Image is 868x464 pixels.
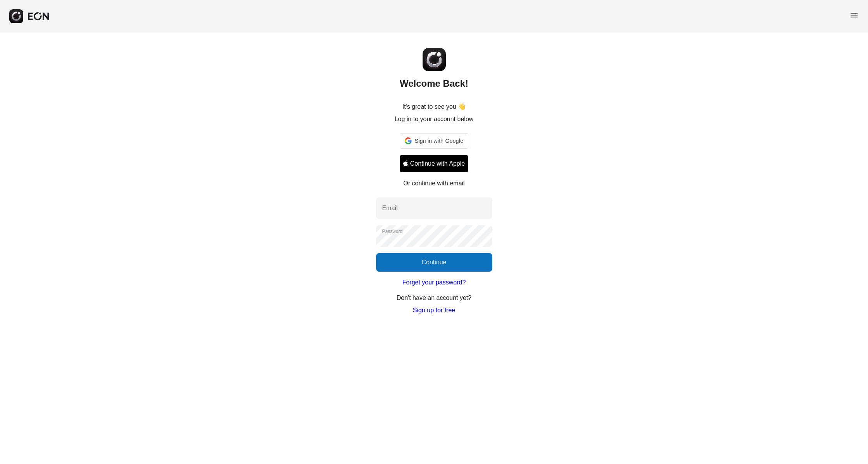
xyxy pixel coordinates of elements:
[413,306,455,315] a: Sign up for free
[402,278,466,287] a: Forget your password?
[402,102,466,111] p: It's great to see you 👋
[400,155,468,173] button: Signin with apple ID
[849,10,859,20] span: menu
[397,293,471,303] p: Don't have an account yet?
[400,77,468,90] h2: Welcome Back!
[376,253,492,272] button: Continue
[415,136,463,146] span: Sign in with Google
[382,228,403,235] label: Password
[395,115,474,124] p: Log in to your account below
[382,204,398,213] label: Email
[403,179,464,188] p: Or continue with email
[400,133,468,149] div: Sign in with Google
